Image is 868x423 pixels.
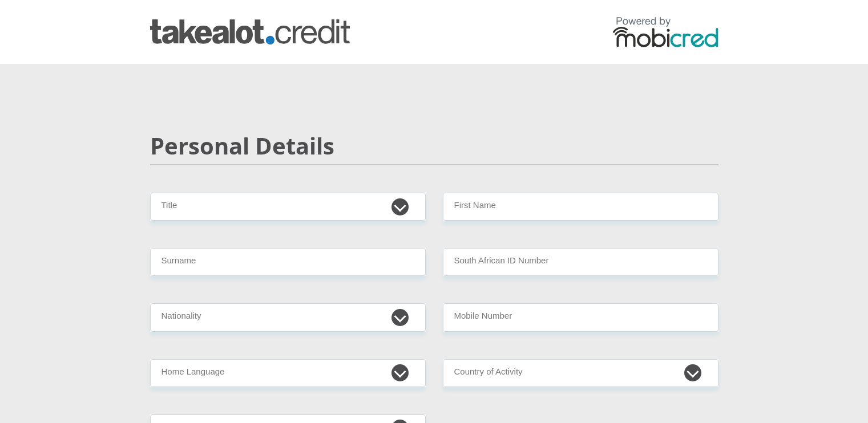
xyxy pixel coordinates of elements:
h2: Personal Details [150,132,718,160]
img: takealot_credit logo [150,19,350,44]
input: ID Number [443,248,718,276]
input: Surname [150,248,426,276]
input: First Name [443,193,718,221]
input: Contact Number [443,303,718,331]
img: powered by mobicred logo [613,17,718,47]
